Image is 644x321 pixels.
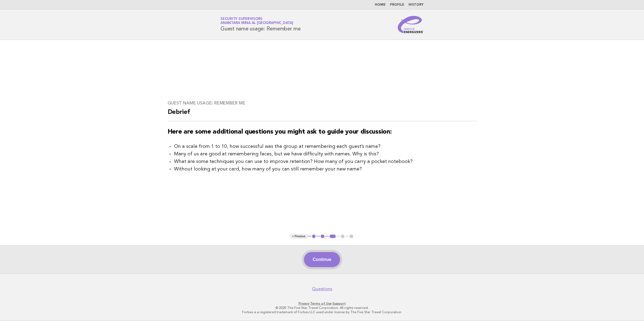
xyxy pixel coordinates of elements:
[157,310,487,314] p: Forbes is a registered trademark of Forbes LLC used under license by The Five Star Travel Corpora...
[220,18,301,32] h1: Guest name usage: Remember me
[390,3,404,6] a: Profile
[304,252,340,267] button: Continue
[174,158,477,165] li: What are some techniques you can use to improve retention? How many of you carry a pocket notebook?
[157,301,487,306] p: · ·
[375,3,386,6] a: Home
[312,286,332,292] a: Questions
[310,302,332,305] a: Terms of Use
[168,100,477,106] h3: Guest name usage: Remember me
[290,234,307,239] button: < Previous
[168,108,477,121] h2: Debrief
[174,143,477,150] li: On a scale from 1 to 10, how successful was the group at remembering each guest’s name?
[168,129,392,135] strong: Here are some additional questions you might ask to guide your discussion:
[320,234,325,239] button: 2
[174,150,477,158] li: Many of us are good at remembering faces, but we have difficulty with names. Why is this?
[333,302,346,305] a: Support
[299,302,309,305] a: Privacy
[311,234,317,239] button: 1
[220,17,293,25] a: Security SupervisorsAnantara Mina al [GEOGRAPHIC_DATA]
[408,3,424,6] a: History
[220,22,293,25] span: Anantara Mina al [GEOGRAPHIC_DATA]
[157,306,487,310] p: © 2025 The Five Star Travel Corporation. All rights reserved.
[174,165,477,173] li: Without looking at your card, how many of you can still remember your new name?
[329,234,337,239] button: 3
[398,16,424,33] img: Service Energizers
